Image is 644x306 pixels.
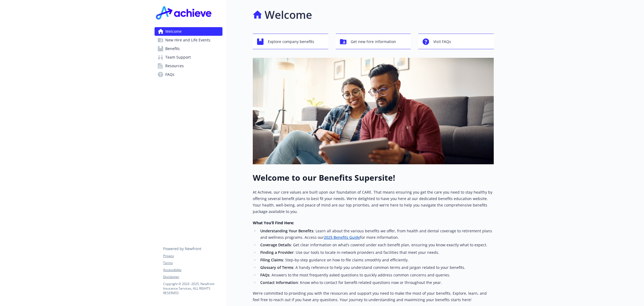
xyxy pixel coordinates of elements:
li: : Answers to the most frequently asked questions to quickly address common concerns and queries. [259,272,494,278]
a: Terms [163,261,222,265]
h1: Welcome to our Benefits Supersite! [253,173,494,183]
li: : Step-by-step guidance on how to file claims smoothly and efficiently. [259,257,494,263]
a: Disclaimer [163,275,222,279]
strong: What You’ll Find Here: [253,220,294,225]
a: Accessibility [163,268,222,272]
a: Resources [155,62,222,70]
span: New Hire and Life Events [165,36,210,44]
span: Visit FAQs [433,37,451,47]
span: Explore company benefits [268,37,314,47]
li: : Know who to contact for benefit-related questions now or throughout the year. [259,279,494,286]
span: Team Support [165,53,191,62]
li: : Get clear information on what’s covered under each benefit plan, ensuring you know exactly what... [259,242,494,248]
strong: Coverage Details [260,242,291,247]
a: Team Support [155,53,222,62]
a: 2025 Benefits Guide [324,235,360,240]
p: We’re committed to providing you with the resources and support you need to make the most of your... [253,290,494,303]
button: Visit FAQs [418,34,494,49]
span: Resources [165,62,184,70]
span: Benefits [165,44,180,53]
li: : Learn all about the various benefits we offer, from health and dental coverage to retirement pl... [259,228,494,241]
strong: Filing Claims [260,257,283,262]
p: At Achieve, our core values are built upon our foundation of CARE. That means ensuring you get th... [253,189,494,215]
span: Get new hire information [351,37,396,47]
strong: Finding a Provider [260,250,294,255]
li: : A handy reference to help you understand common terms and jargon related to your benefits. [259,264,494,271]
a: New Hire and Life Events [155,36,222,44]
img: overview page banner [253,58,494,164]
a: FAQs [155,70,222,79]
li: : Use our tools to locate in-network providers and facilities that meet your needs. [259,249,494,256]
strong: Contact Information [260,280,298,285]
h1: Welcome [265,7,312,23]
span: Welcome [165,27,182,36]
button: Explore company benefits [253,34,328,49]
strong: Glossary of Terms [260,265,293,270]
strong: Understanding Your Benefits [260,228,313,233]
a: Welcome [155,27,222,36]
strong: FAQs [260,272,269,277]
p: Copyright © 2024 - 2025 , Newfront Insurance Services, ALL RIGHTS RESERVED [163,282,222,295]
a: Benefits [155,44,222,53]
button: Get new hire information [336,34,411,49]
a: Privacy [163,254,222,258]
span: FAQs [165,70,174,79]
